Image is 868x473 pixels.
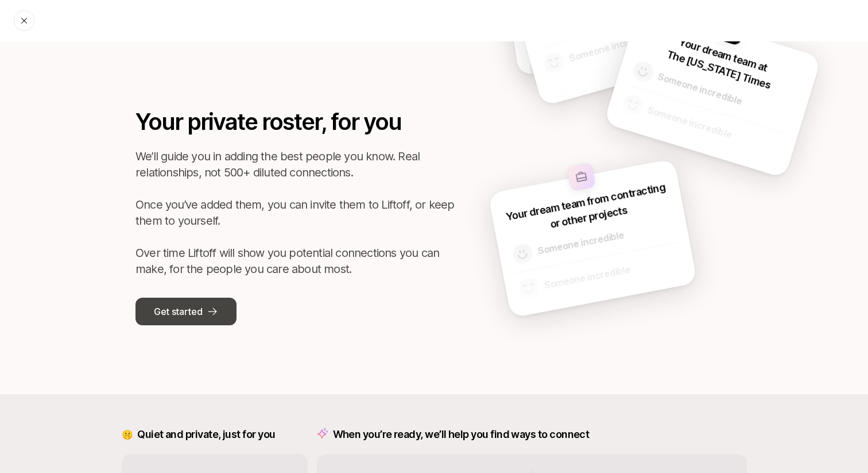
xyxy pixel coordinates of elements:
img: other-company-logo.svg [567,163,595,191]
p: Quiet and private, just for you [137,426,275,443]
p: We’ll guide you in adding the best people you know. Real relationships, not 500+ diluted connecti... [135,148,457,277]
p: Your dream team at The [US_STATE] Times [665,32,777,93]
p: Get started [154,304,202,319]
p: Your private roster, for you [135,105,457,139]
p: Your dream team from contracting or other projects [502,179,672,240]
p: 🤫 [122,427,133,442]
button: Get started [135,298,237,325]
p: When you’re ready, we’ll help you find ways to connect [333,426,590,443]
